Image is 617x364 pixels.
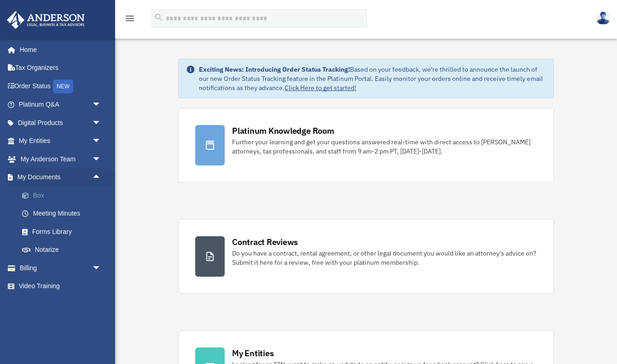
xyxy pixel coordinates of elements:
div: Do you have a contract, rental agreement, or other legal document you would like an attorney's ad... [232,249,537,267]
a: Contract Reviews Do you have a contract, rental agreement, or other legal document you would like... [178,219,554,294]
a: Meeting Minutes [13,205,115,223]
span: arrow_drop_down [92,150,111,169]
span: arrow_drop_up [92,168,111,187]
div: Further your learning and get your questions answered real-time with direct access to [PERSON_NAM... [232,137,537,156]
i: search [154,12,164,23]
a: My Documentsarrow_drop_up [6,168,115,187]
span: arrow_drop_down [92,132,111,151]
a: Notarize [13,241,115,259]
a: Digital Productsarrow_drop_down [6,114,115,132]
span: arrow_drop_down [92,259,111,278]
div: Contract Reviews [232,236,298,248]
a: My Entitiesarrow_drop_down [6,132,115,150]
a: Click Here to get started! [285,84,356,92]
span: arrow_drop_down [92,114,111,132]
img: User Pic [596,11,610,25]
a: Video Training [6,277,115,296]
a: Home [6,40,111,59]
a: menu [124,16,135,24]
div: Based on your feedback, we're thrilled to announce the launch of our new Order Status Tracking fe... [199,65,546,92]
span: arrow_drop_down [92,96,111,114]
a: Platinum Knowledge Room Further your learning and get your questions answered real-time with dire... [178,108,554,182]
a: Tax Organizers [6,59,115,77]
i: menu [124,13,135,24]
a: Order StatusNEW [6,77,115,96]
a: Billingarrow_drop_down [6,259,115,277]
img: Anderson Advisors Platinum Portal [4,11,87,29]
a: My Anderson Teamarrow_drop_down [6,150,115,168]
a: Forms Library [13,222,115,241]
strong: Exciting News: Introducing Order Status Tracking! [199,65,350,74]
a: Box [13,186,115,205]
div: My Entities [232,347,274,359]
div: NEW [53,80,73,93]
div: Platinum Knowledge Room [232,125,334,136]
a: Platinum Q&Aarrow_drop_down [6,96,115,114]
